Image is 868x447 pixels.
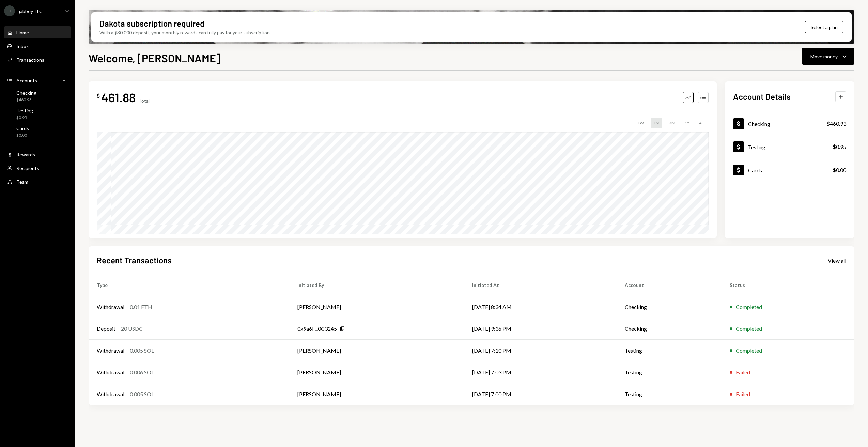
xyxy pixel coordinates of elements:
th: Type [89,274,289,296]
div: 0.01 ETH [130,303,152,311]
a: Accounts [4,74,71,87]
div: Accounts [16,78,37,83]
td: [PERSON_NAME] [289,296,464,318]
th: Status [722,274,854,296]
div: $460.93 [16,97,36,103]
a: Inbox [4,40,71,52]
div: jabbey, LLC [19,8,43,14]
button: Move money [802,48,854,65]
td: [DATE] 7:03 PM [464,361,616,383]
h2: Recent Transactions [97,255,172,266]
div: Cards [748,167,762,173]
div: $0.95 [833,143,846,151]
td: [PERSON_NAME] [289,340,464,361]
div: 1W [635,118,647,128]
div: 3M [666,118,678,128]
td: Testing [617,340,722,361]
td: [PERSON_NAME] [289,361,464,383]
a: View all [828,257,846,264]
td: [DATE] 9:36 PM [464,318,616,340]
div: Dakota subscription required [99,18,204,29]
div: Withdrawal [97,346,124,355]
div: Testing [748,144,765,150]
a: Recipients [4,162,71,174]
div: 1Y [682,118,692,128]
th: Initiated By [289,274,464,296]
a: Transactions [4,53,71,66]
div: 461.88 [101,90,136,105]
td: Testing [617,361,722,383]
div: ALL [696,118,709,128]
div: Inbox [16,43,29,49]
div: $0.00 [833,166,846,174]
div: Completed [736,303,762,311]
div: 20 USDC [121,325,143,333]
a: Home [4,26,71,38]
div: Withdrawal [97,390,124,398]
div: 1M [651,118,662,128]
div: Completed [736,325,762,333]
a: Rewards [4,148,71,160]
div: Home [16,30,29,35]
div: Cards [16,125,29,131]
div: Completed [736,346,762,355]
div: 0.005 SOL [130,390,154,398]
div: View all [828,257,846,264]
div: Withdrawal [97,368,124,376]
a: Testing$0.95 [4,106,71,122]
div: With a $30,000 deposit, your monthly rewards can fully pay for your subscription. [99,29,271,36]
a: Team [4,175,71,188]
div: $0.95 [16,115,33,121]
div: Testing [16,108,33,113]
button: Select a plan [805,21,843,33]
td: [DATE] 8:34 AM [464,296,616,318]
div: Transactions [16,57,44,63]
div: Rewards [16,152,35,157]
a: Cards$0.00 [725,158,854,181]
div: Failed [736,368,750,376]
td: [PERSON_NAME] [289,383,464,405]
div: Move money [810,53,838,60]
td: [DATE] 7:10 PM [464,340,616,361]
div: Deposit [97,325,115,333]
div: Team [16,179,28,185]
td: [DATE] 7:00 PM [464,383,616,405]
a: Checking$460.93 [725,112,854,135]
th: Account [617,274,722,296]
td: Checking [617,318,722,340]
a: Checking$460.93 [4,88,71,104]
td: Checking [617,296,722,318]
h1: Welcome, [PERSON_NAME] [89,51,220,65]
div: 0.006 SOL [130,368,154,376]
div: Total [138,98,150,104]
td: Testing [617,383,722,405]
th: Initiated At [464,274,616,296]
div: Failed [736,390,750,398]
div: Withdrawal [97,303,124,311]
div: 0x9a6F...0C3245 [297,325,337,333]
div: J [4,5,15,16]
h2: Account Details [733,91,791,102]
div: 0.005 SOL [130,346,154,355]
a: Cards$0.00 [4,123,71,140]
div: $460.93 [826,120,846,128]
a: Testing$0.95 [725,135,854,158]
div: $ [97,92,100,99]
div: Checking [748,121,770,127]
div: $0.00 [16,133,29,138]
div: Checking [16,90,36,96]
div: Recipients [16,165,39,171]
